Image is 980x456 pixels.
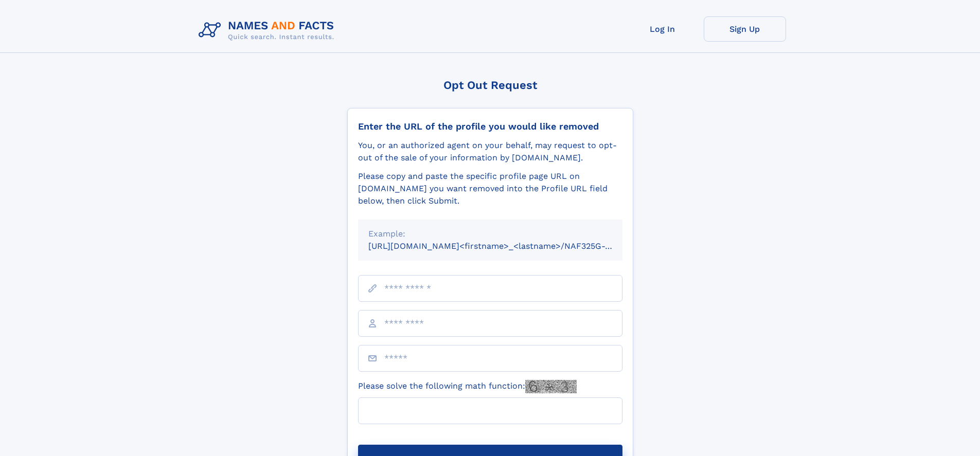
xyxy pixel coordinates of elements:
[358,139,622,164] div: You, or an authorized agent on your behalf, may request to opt-out of the sale of your informatio...
[194,16,343,44] img: Logo Names and Facts
[358,380,577,393] label: Please solve the following math function:
[358,170,622,207] div: Please copy and paste the specific profile page URL on [DOMAIN_NAME] you want removed into the Pr...
[358,121,622,132] div: Enter the URL of the profile you would like removed
[621,16,704,42] a: Log In
[704,16,786,42] a: Sign Up
[347,79,633,92] div: Opt Out Request
[368,241,642,251] small: [URL][DOMAIN_NAME]<firstname>_<lastname>/NAF325G-xxxxxxxx
[368,228,612,240] div: Example:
